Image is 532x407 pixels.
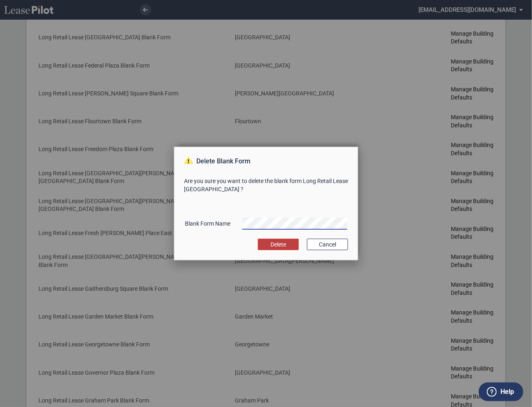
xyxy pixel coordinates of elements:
[500,387,514,397] label: Help
[180,220,237,228] div: Blank Form Name
[242,217,347,230] input: Blank Form Name
[307,239,348,250] button: Cancel
[184,157,348,166] p: Delete Blank Form
[184,177,348,193] p: Are you sure you want to delete the blank form Long Retail Lease [GEOGRAPHIC_DATA] ?
[174,147,358,260] md-dialog: Delete Blank ...
[258,239,299,250] button: Delete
